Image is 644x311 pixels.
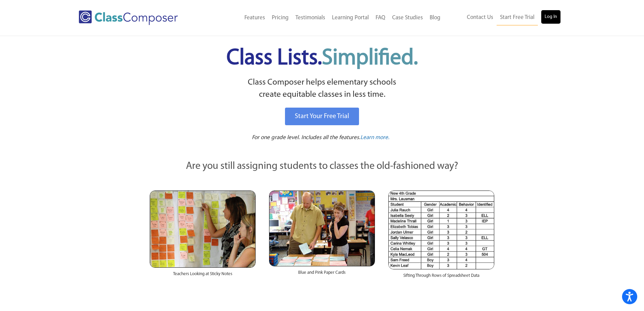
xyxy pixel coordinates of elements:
span: For one grade level. Includes all the features. [252,135,360,140]
a: Case Studies [389,10,426,25]
img: Blue and Pink Paper Cards [269,191,375,266]
a: Learning Portal [329,10,372,25]
nav: Header Menu [206,10,444,25]
a: Contact Us [463,10,497,25]
a: Blog [426,10,444,25]
a: Learn more. [360,134,389,142]
a: Testimonials [292,10,329,25]
a: Start Free Trial [497,10,538,25]
a: FAQ [372,10,389,25]
p: Are you still assigning students to classes the old-fashioned way? [150,159,495,174]
img: Teachers Looking at Sticky Notes [150,191,256,268]
p: Class Composer helps elementary schools create equitable classes in less time. [149,76,496,101]
img: Class Composer [79,10,178,25]
span: Learn more. [360,135,389,140]
div: Sifting Through Rows of Spreadsheet Data [388,269,494,286]
a: Pricing [268,10,292,25]
nav: Header Menu [444,10,560,25]
a: Start Your Free Trial [285,108,359,125]
div: Blue and Pink Paper Cards [269,266,375,283]
span: Class Lists. [226,47,418,69]
div: Teachers Looking at Sticky Notes [150,268,256,284]
span: Start Your Free Trial [295,113,349,120]
img: Spreadsheets [388,191,494,269]
span: Simplified. [322,47,418,69]
a: Log In [541,10,560,24]
a: Features [241,10,268,25]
